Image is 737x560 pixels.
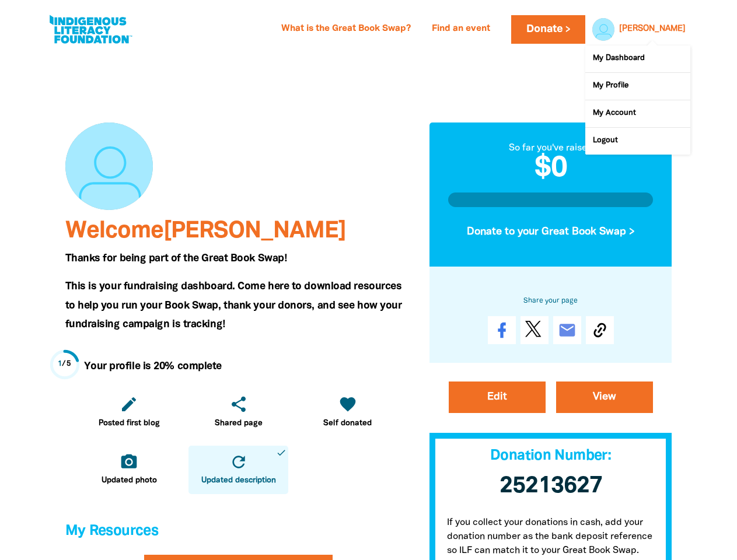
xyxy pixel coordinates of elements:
div: / 5 [58,359,71,370]
a: email [553,316,581,344]
a: Post [521,316,549,344]
i: done [276,447,287,458]
a: Find an event [425,20,497,38]
i: favorite [338,395,357,414]
span: Thanks for being part of the Great Book Swap! [65,254,287,263]
a: Edit [449,381,546,413]
a: Donate [511,15,585,44]
span: 25213627 [500,475,602,497]
span: My Resources [65,524,159,538]
button: Copy Link [586,316,614,344]
a: View [556,381,653,413]
a: shareShared page [188,388,288,436]
span: Shared page [215,418,263,429]
button: Donate to your Great Book Swap > [448,216,654,247]
h2: $0 [448,155,654,183]
span: This is your fundraising dashboard. Come here to download resources to help you run your Book Swa... [65,282,402,329]
h6: Share your page [448,294,654,307]
i: edit [120,395,138,414]
a: My Account [585,100,690,127]
div: So far you've raised [448,141,654,155]
i: camera_alt [120,453,138,471]
a: [PERSON_NAME] [619,25,686,33]
a: favoriteSelf donated [298,388,397,436]
a: editPosted first blog [79,388,179,436]
a: refreshUpdated descriptiondone [188,446,288,494]
a: Share [488,316,516,344]
a: My Dashboard [585,45,690,72]
a: My Profile [585,73,690,100]
span: Donation Number: [490,449,611,463]
a: Logout [585,128,690,155]
span: Self donated [323,418,372,429]
i: refresh [229,453,248,471]
span: Posted first blog [99,418,160,429]
span: Updated photo [102,475,157,487]
a: What is the Great Book Swap? [274,20,418,38]
span: Updated description [201,475,276,487]
strong: Your profile is 20% complete [84,362,222,371]
i: share [229,395,248,414]
a: camera_altUpdated photo [79,446,179,494]
i: email [558,321,577,339]
span: 1 [58,360,62,367]
span: Welcome [PERSON_NAME] [65,220,346,242]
